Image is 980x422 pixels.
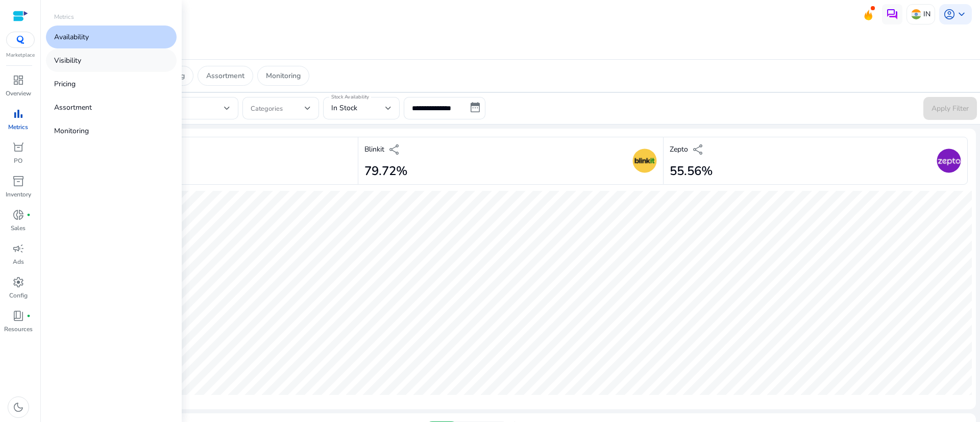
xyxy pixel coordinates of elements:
span: donut_small [12,209,24,221]
span: share [692,143,704,156]
span: book_4 [12,310,24,322]
span: dark_mode [12,401,24,413]
p: Resources [4,325,33,334]
p: Monitoring [266,70,301,81]
span: dashboard [12,74,24,86]
p: Blinkit [364,144,384,155]
span: orders [12,141,24,154]
p: Assortment [206,70,244,81]
p: Monitoring [54,126,89,136]
mat-label: Stock Availability [331,93,369,101]
p: Availability [54,32,89,42]
span: inventory_2 [12,175,24,187]
p: Metrics [54,12,74,21]
span: keyboard_arrow_down [955,8,968,20]
span: campaign [12,242,24,255]
span: settings [12,276,24,288]
p: Sales [11,224,26,233]
p: IN [923,5,930,23]
p: Zepto [670,144,688,155]
p: Inventory [6,190,31,199]
span: fiber_manual_record [27,213,31,217]
span: In Stock [331,103,357,113]
h2: 55.56% [670,164,713,179]
span: share [388,143,401,156]
p: Visibility [54,55,81,66]
span: account_circle [943,8,955,20]
p: Assortment [54,102,92,113]
p: Pricing [54,79,76,89]
p: Metrics [8,122,28,132]
h2: 79.72% [364,164,407,179]
img: QC-logo.svg [11,36,30,44]
p: Marketplace [6,52,35,59]
span: bar_chart [12,108,24,120]
img: in.svg [911,9,921,19]
span: fiber_manual_record [27,314,31,318]
p: Ads [13,257,24,266]
p: PO [14,156,22,165]
p: Config [9,291,28,300]
p: Overview [6,89,31,98]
